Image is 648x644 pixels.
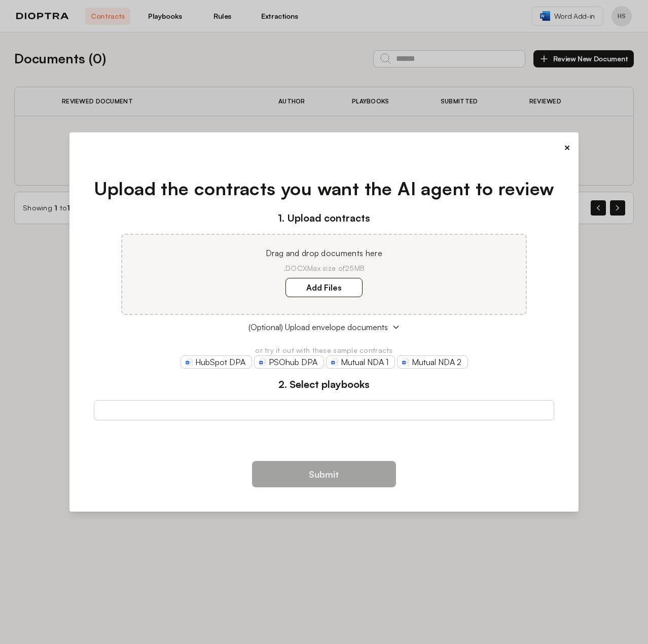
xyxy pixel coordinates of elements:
h3: 1. Upload contracts [94,210,555,226]
button: (Optional) Upload envelope documents [94,321,555,333]
p: .DOCX Max size of 25MB [134,263,514,273]
a: PSOhub DPA [254,355,324,369]
span: (Optional) Upload envelope documents [248,321,388,333]
a: Mutual NDA 2 [397,355,468,369]
p: Drag and drop documents here [134,247,514,259]
button: × [564,140,570,155]
a: HubSpot DPA [181,355,252,369]
button: Submit [252,461,396,487]
p: or try it out with these sample contracts [94,345,555,355]
label: Add Files [285,278,363,297]
a: Mutual NDA 1 [326,355,395,369]
h1: Upload the contracts you want the AI agent to review [94,175,555,202]
h3: 2. Select playbooks [94,377,555,392]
